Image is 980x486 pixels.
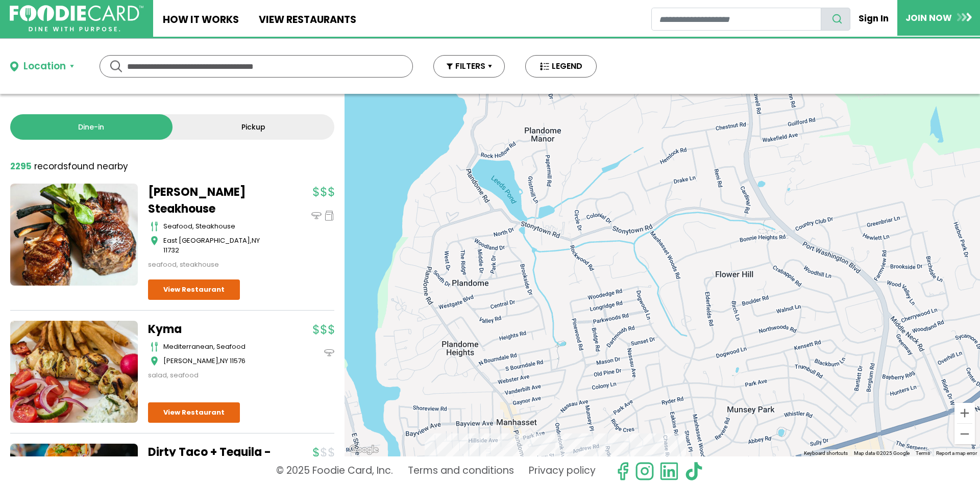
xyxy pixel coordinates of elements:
[148,321,276,338] a: Kyma
[23,59,66,74] div: Location
[163,236,250,245] span: East [GEOGRAPHIC_DATA]
[151,342,158,352] img: cutlery_icon.svg
[936,450,977,456] a: Report a map error
[34,160,68,172] span: records
[854,450,910,456] span: Map data ©2025 Google
[10,160,128,173] div: found nearby
[163,221,276,232] div: seafood, steakhouse
[163,245,179,255] span: 11732
[163,342,276,352] div: mediterranean, seafood
[163,356,276,366] div: ,
[821,8,850,31] button: search
[148,279,240,300] a: View Restaurant
[276,462,393,481] p: © 2025 Foodie Card, Inc.
[347,443,381,456] a: Open this area in Google Maps (opens a new window)
[659,462,679,481] img: linkedin.svg
[163,236,276,255] div: ,
[230,356,246,366] span: 11576
[954,424,975,444] button: Zoom out
[525,55,597,78] button: LEGEND
[148,370,276,380] div: salad, seafood
[613,462,632,481] svg: check us out on facebook
[148,260,276,270] div: seafood, steakhouse
[148,402,240,423] a: View Restaurant
[10,5,143,32] img: FoodieCard; Eat, Drink, Save, Donate
[433,55,505,78] button: FILTERS
[252,236,260,245] span: NY
[10,114,173,140] a: Dine-in
[954,403,975,423] button: Zoom in
[151,236,158,246] img: map_icon.svg
[173,114,335,140] a: Pickup
[324,211,334,221] img: pickup_icon.svg
[408,462,514,481] a: Terms and conditions
[10,160,32,172] strong: 2295
[651,8,821,31] input: restaurant search
[347,443,381,456] img: Google
[220,356,228,366] span: NY
[916,450,930,456] a: Terms
[151,356,158,366] img: map_icon.svg
[151,221,158,232] img: cutlery_icon.svg
[324,348,334,358] img: dinein_icon.svg
[529,462,596,481] a: Privacy policy
[804,450,848,457] button: Keyboard shortcuts
[163,356,218,366] span: [PERSON_NAME]
[850,7,897,30] a: Sign In
[10,59,74,74] button: Location
[684,462,703,481] img: tiktok.svg
[311,211,322,221] img: dinein_icon.svg
[148,184,276,217] a: [PERSON_NAME] Steakhouse
[148,444,276,477] a: Dirty Taco + Tequila - Patchogue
